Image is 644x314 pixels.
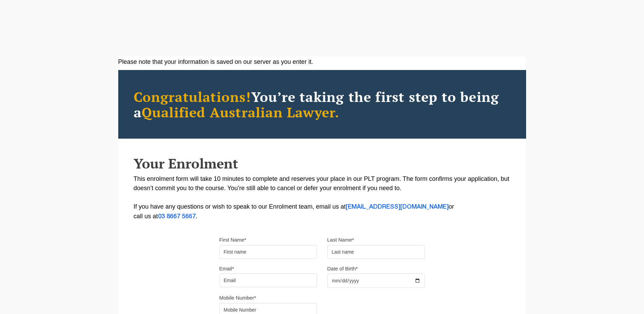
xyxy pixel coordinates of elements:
label: Last Name* [327,236,354,243]
div: Please note that your information is saved on our server as you enter it. [118,57,526,67]
input: Email [219,274,317,287]
span: Congratulations! [134,88,251,106]
h2: Your Enrolment [134,156,511,171]
h2: You’re taking the first step to being a [134,89,511,120]
label: Date of Birth* [327,265,358,272]
a: [EMAIL_ADDRESS][DOMAIN_NAME] [346,204,449,210]
input: Last name [327,245,425,259]
p: This enrolment form will take 10 minutes to complete and reserves your place in our PLT program. ... [134,174,511,221]
span: Qualified Australian Lawyer. [142,103,340,121]
a: 03 8667 5667 [158,214,196,219]
label: First Name* [219,236,246,243]
input: First name [219,245,317,259]
label: Email* [219,265,234,272]
label: Mobile Number* [219,294,256,301]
